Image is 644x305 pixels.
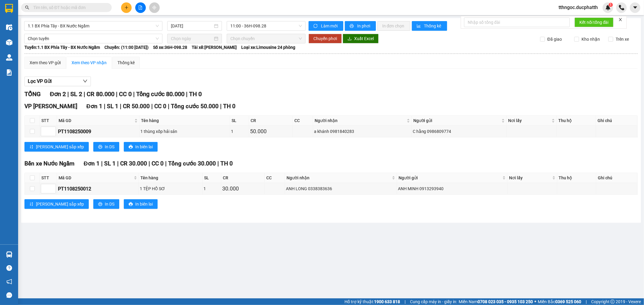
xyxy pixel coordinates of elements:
[57,183,139,195] td: PT1108250012
[28,21,159,30] span: 1.1 BX Phía Tây - BX Nước Ngầm
[124,199,158,209] button: printerIn biên lai
[149,160,150,167] span: |
[203,173,222,183] th: SL
[36,143,84,150] span: [PERSON_NAME] sắp xếp
[554,4,603,11] span: tthngoc.ducphatth
[116,90,117,98] span: |
[124,142,158,152] button: printerIn biên lai
[223,103,235,110] span: TH 0
[399,175,501,181] span: Người gửi
[24,90,41,98] span: TỔNG
[231,128,248,135] div: 1
[152,160,164,167] span: CC 0
[165,160,167,167] span: |
[105,143,114,150] span: In DS
[50,90,66,98] span: Đơn 2
[33,4,104,11] input: Tìm tên, số ĐT hoặc mã đơn
[133,90,135,98] span: |
[30,59,61,66] div: Xem theo VP gửi
[119,90,132,98] span: CC 0
[171,103,219,110] span: Tổng cước 50.000
[149,2,160,13] button: aim
[129,145,133,149] span: printer
[398,185,506,192] div: ANH MINH 0913293940
[40,173,57,183] th: STT
[6,24,12,30] img: warehouse-icon
[464,17,570,27] input: Nhập số tổng đài
[596,116,638,126] th: Ghi chú
[557,116,596,126] th: Thu hộ
[596,173,638,183] th: Ghi chú
[98,145,102,149] span: printer
[135,143,153,150] span: In biên lai
[610,3,612,7] span: 1
[350,24,355,29] span: printer
[605,5,611,10] img: icon-new-feature
[49,131,56,136] span: Decrease Value
[28,34,159,43] span: Chọn tuyến
[374,299,400,304] strong: 1900 633 818
[105,201,114,207] span: In DS
[410,298,457,305] span: Cung cấp máy in - giấy in:
[84,90,85,98] span: |
[6,279,12,285] span: notification
[538,298,581,305] span: Miền Bắc
[58,185,138,193] div: PT1108250012
[555,299,581,304] strong: 0369 525 060
[135,2,146,13] button: file-add
[151,103,153,110] span: |
[117,160,119,167] span: |
[534,300,536,303] span: ⚪️
[104,44,149,51] span: Chuyến: (11:00 [DATE])
[509,175,551,181] span: Nơi lấy
[135,201,153,207] span: In biên lai
[171,35,213,42] input: Chọn ngày
[6,292,12,298] span: message
[6,39,12,46] img: warehouse-icon
[138,5,143,10] span: file-add
[230,116,249,126] th: SL
[83,79,88,83] span: down
[630,2,640,13] button: caret-down
[633,5,638,10] span: caret-down
[72,59,107,66] div: Xem theo VP nhận
[343,34,379,43] button: downloadXuất Excel
[265,173,285,183] th: CC
[309,21,343,31] button: syncLàm mới
[618,17,623,22] span: close
[293,116,313,126] th: CC
[139,173,203,183] th: Tên hàng
[101,160,103,167] span: |
[87,90,114,98] span: CR 80.000
[412,21,447,31] button: bar-chartThống kê
[314,128,410,135] div: a khánh 0981840283
[221,173,265,183] th: CR
[152,5,156,10] span: aim
[230,21,302,30] span: 11:00 - 36H-098.28
[28,77,52,85] span: Lọc VP Gửi
[24,103,77,110] span: VP [PERSON_NAME]
[104,160,116,167] span: SL 1
[610,300,615,304] span: copyright
[129,202,133,207] span: printer
[613,36,631,42] span: Trên xe
[40,116,57,126] th: STT
[93,142,119,152] button: printerIn DS
[459,298,533,305] span: Miền Nam
[140,185,201,192] div: 1 TỆP HỒ SƠ
[417,24,422,29] span: bar-chart
[139,116,230,126] th: Tên hàng
[192,44,237,51] span: Tài xế: [PERSON_NAME]
[136,90,184,98] span: Tổng cước 80.000
[24,77,91,86] button: Lọc VP Gửi
[6,69,12,76] img: solution-icon
[104,103,105,110] span: |
[405,298,405,305] span: |
[51,128,54,131] span: up
[579,36,602,42] span: Kho nhận
[478,299,533,304] strong: 0708 023 035 - 0935 103 250
[59,117,133,124] span: Mã GD
[348,36,352,41] span: download
[354,35,374,42] span: Xuất Excel
[140,128,229,135] div: 1 thùng xốp hải sản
